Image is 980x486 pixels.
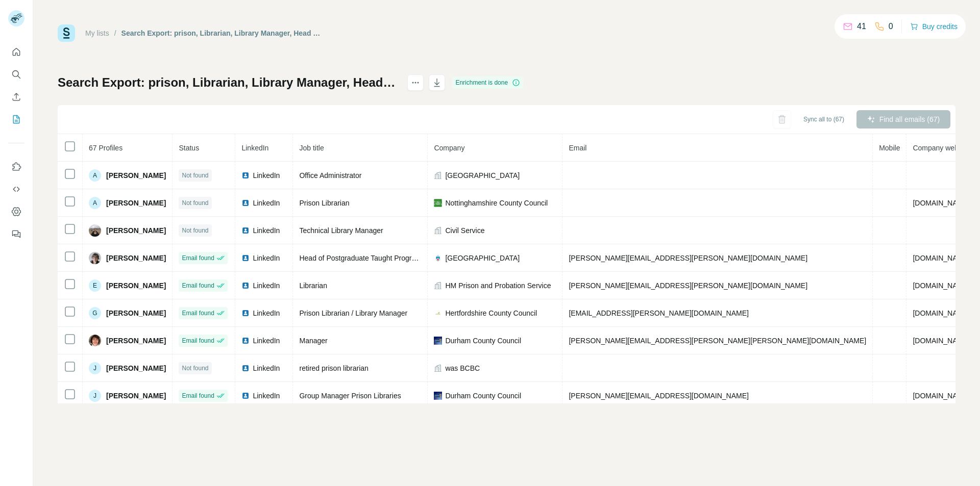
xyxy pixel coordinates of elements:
[182,336,214,345] span: Email found
[445,391,521,401] span: Durham County Council
[445,198,548,208] span: Nottinghamshire County Council
[445,170,520,181] span: [GEOGRAPHIC_DATA]
[182,281,214,290] span: Email found
[889,20,893,33] p: 0
[452,76,523,89] div: Enrichment is done
[910,19,958,34] button: Buy credits
[569,392,748,400] span: [PERSON_NAME][EMAIL_ADDRESS][DOMAIN_NAME]
[8,180,24,198] button: Use Surfe API
[434,144,464,152] span: Company
[8,65,24,84] button: Search
[182,391,214,400] span: Email found
[299,364,368,372] span: retired prison librarian
[299,392,401,400] span: Group Manager Prison Libraries
[106,225,166,236] span: [PERSON_NAME]
[569,309,748,317] span: [EMAIL_ADDRESS][PERSON_NAME][DOMAIN_NAME]
[445,253,520,263] span: [GEOGRAPHIC_DATA]
[89,224,101,237] img: Avatar
[8,158,24,176] button: Use Surfe on LinkedIn
[241,309,250,317] img: LinkedIn logo
[106,170,166,181] span: [PERSON_NAME]
[253,170,280,181] span: LinkedIn
[803,115,844,124] span: Sync all to (67)
[445,363,480,373] span: was BCBC
[182,226,208,235] span: Not found
[241,364,250,372] img: LinkedIn logo
[89,362,101,374] div: J
[569,144,586,152] span: Email
[106,280,166,291] span: [PERSON_NAME]
[253,391,280,401] span: LinkedIn
[58,24,75,42] img: Surfe Logo
[85,29,109,37] a: My lists
[253,363,280,373] span: LinkedIn
[106,253,166,263] span: [PERSON_NAME]
[8,225,24,243] button: Feedback
[241,337,250,345] img: LinkedIn logo
[106,198,166,208] span: [PERSON_NAME]
[89,144,122,152] span: 67 Profiles
[445,225,484,236] span: Civil Service
[434,392,442,400] img: company-logo
[58,74,398,91] h1: Search Export: prison, Librarian, Library Manager, Head of Education, [GEOGRAPHIC_DATA] - [DATE] ...
[182,198,208,208] span: Not found
[445,280,551,291] span: HM Prison and Probation Service
[241,392,250,400] img: LinkedIn logo
[913,282,970,290] span: [DOMAIN_NAME]
[913,144,969,152] span: Company website
[241,226,250,235] img: LinkedIn logo
[879,144,900,152] span: Mobile
[299,199,349,207] span: Prison Librarian
[299,282,327,290] span: Librarian
[569,254,807,262] span: [PERSON_NAME][EMAIL_ADDRESS][PERSON_NAME][DOMAIN_NAME]
[299,337,327,345] span: Manager
[913,309,970,317] span: [DOMAIN_NAME]
[569,337,866,345] span: [PERSON_NAME][EMAIL_ADDRESS][PERSON_NAME][PERSON_NAME][DOMAIN_NAME]
[182,171,208,180] span: Not found
[253,308,280,318] span: LinkedIn
[241,254,250,262] img: LinkedIn logo
[253,280,280,291] span: LinkedIn
[89,335,101,347] img: Avatar
[182,309,214,318] span: Email found
[106,391,166,401] span: [PERSON_NAME]
[241,199,250,207] img: LinkedIn logo
[796,112,851,127] button: Sync all to (67)
[8,88,24,106] button: Enrich CSV
[434,309,442,317] img: company-logo
[89,390,101,402] div: J
[8,110,24,129] button: My lists
[253,336,280,346] span: LinkedIn
[241,171,250,180] img: LinkedIn logo
[114,28,116,38] li: /
[253,198,280,208] span: LinkedIn
[182,253,214,263] span: Email found
[182,364,208,373] span: Not found
[857,20,866,33] p: 41
[407,74,424,91] button: actions
[299,254,502,262] span: Head of Postgraduate Taught Programmes - School of Business
[569,282,807,290] span: [PERSON_NAME][EMAIL_ADDRESS][PERSON_NAME][DOMAIN_NAME]
[434,199,442,207] img: company-logo
[913,254,970,262] span: [DOMAIN_NAME]
[253,253,280,263] span: LinkedIn
[106,336,166,346] span: [PERSON_NAME]
[434,337,442,345] img: company-logo
[445,336,521,346] span: Durham County Council
[913,337,970,345] span: [DOMAIN_NAME]
[89,197,101,209] div: A
[179,144,199,152] span: Status
[8,202,24,221] button: Dashboard
[253,225,280,236] span: LinkedIn
[89,307,101,319] div: G
[106,363,166,373] span: [PERSON_NAME]
[913,392,970,400] span: [DOMAIN_NAME]
[89,252,101,264] img: Avatar
[241,144,268,152] span: LinkedIn
[434,254,442,262] img: company-logo
[913,199,970,207] span: [DOMAIN_NAME]
[299,144,324,152] span: Job title
[121,28,324,38] div: Search Export: prison, Librarian, Library Manager, Head of Education, [GEOGRAPHIC_DATA] - [DATE] ...
[106,308,166,318] span: [PERSON_NAME]
[445,308,537,318] span: Hertfordshire County Council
